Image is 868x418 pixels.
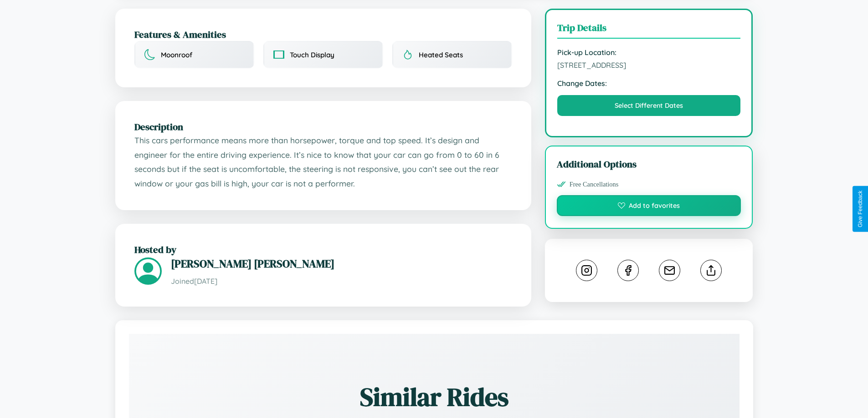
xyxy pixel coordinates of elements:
h3: [PERSON_NAME] [PERSON_NAME] [171,256,512,271]
strong: Change Dates: [557,79,741,88]
span: Touch Display [290,50,334,59]
p: Joined [DATE] [171,275,512,288]
h2: Description [134,120,512,133]
span: Heated Seats [419,50,463,59]
button: Select Different Dates [557,95,741,116]
h2: Similar Rides [161,379,708,414]
button: Add to favorites [557,195,741,216]
p: This cars performance means more than horsepower, torque and top speed. It’s design and engineer ... [134,133,512,191]
h2: Features & Amenities [134,28,512,41]
h3: Additional Options [557,157,741,171]
span: [STREET_ADDRESS] [557,60,741,70]
span: Moonroof [161,50,192,59]
span: Free Cancellations [570,181,619,188]
h3: Trip Details [557,21,741,39]
strong: Pick-up Location: [557,48,741,57]
h2: Hosted by [134,243,512,256]
div: Give Feedback [857,191,863,227]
